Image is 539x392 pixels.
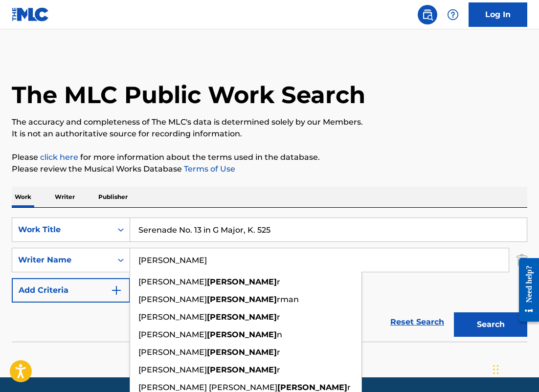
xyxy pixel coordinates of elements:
p: Publisher [95,187,131,207]
a: Reset Search [385,311,449,333]
button: Add Criteria [12,278,130,303]
span: [PERSON_NAME] [138,312,207,322]
img: 9d2ae6d4665cec9f34b9.svg [111,284,122,296]
span: [PERSON_NAME] [138,365,207,374]
strong: [PERSON_NAME] [207,348,277,357]
button: Search [454,312,527,337]
span: n [277,330,282,339]
span: r [277,348,280,357]
strong: [PERSON_NAME] [207,365,277,374]
p: The accuracy and completeness of The MLC's data is determined solely by our Members. [12,116,527,128]
span: r [277,312,280,322]
span: rman [277,295,299,304]
strong: [PERSON_NAME] [207,295,277,304]
img: search [422,9,433,21]
p: Please review the Musical Works Database [12,163,527,175]
h1: The MLC Public Work Search [12,80,365,109]
span: [PERSON_NAME] [138,295,207,304]
a: Terms of Use [182,164,235,174]
span: [PERSON_NAME] [138,277,207,286]
span: r [277,277,280,286]
img: help [447,9,459,21]
img: Delete Criterion [517,248,527,272]
strong: [PERSON_NAME] [207,277,277,286]
p: Please for more information about the terms used in the database. [12,152,527,163]
strong: [PERSON_NAME] [207,312,277,322]
form: Search Form [12,218,527,342]
a: click here [40,152,78,162]
span: [PERSON_NAME] [PERSON_NAME] [138,383,277,392]
div: Drag [493,355,499,384]
strong: [PERSON_NAME] [207,330,277,339]
img: MLC Logo [12,7,49,22]
iframe: Chat Widget [490,345,539,392]
strong: [PERSON_NAME] [277,383,347,392]
iframe: Resource Center [512,250,539,329]
span: [PERSON_NAME] [138,348,207,357]
p: Work [12,187,34,207]
a: Log In [469,2,527,27]
p: It is not an authoritative source for recording information. [12,128,527,140]
span: r [347,383,351,392]
span: r [277,365,280,374]
p: Writer [52,187,78,207]
a: Public Search [418,5,437,24]
div: Writer Name [18,254,106,266]
div: Work Title [18,224,106,236]
div: Help [443,5,463,24]
span: [PERSON_NAME] [138,330,207,339]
